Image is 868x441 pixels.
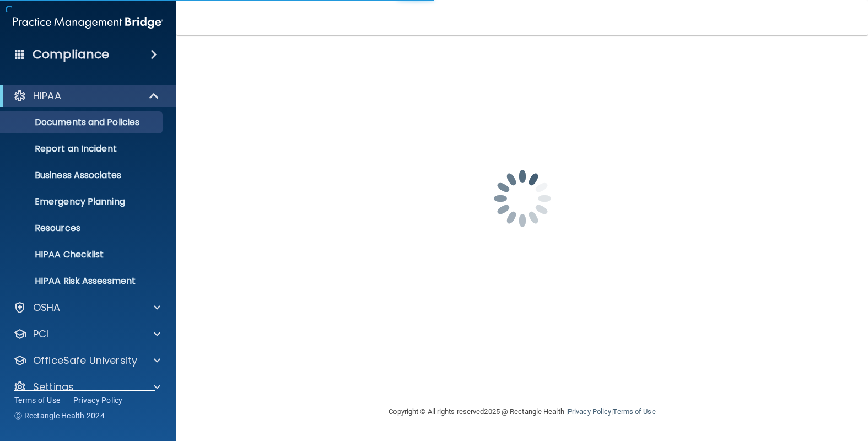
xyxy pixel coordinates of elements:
[33,47,109,62] h4: Compliance
[13,327,160,341] a: PCI
[568,407,611,416] a: Privacy Policy
[73,395,123,406] a: Privacy Policy
[14,395,60,406] a: Terms of Use
[13,301,160,314] a: OSHA
[13,354,160,367] a: OfficeSafe University
[13,89,160,103] a: HIPAA
[13,12,163,34] img: PMB logo
[33,354,137,367] p: OfficeSafe University
[33,327,48,341] p: PCI
[677,363,855,407] iframe: Drift Widget Chat Controller
[33,380,74,394] p: Settings
[7,223,158,234] p: Resources
[613,407,655,416] a: Terms of Use
[7,196,158,207] p: Emergency Planning
[7,143,158,154] p: Report an Incident
[13,380,160,394] a: Settings
[33,301,61,314] p: OSHA
[321,394,724,429] div: Copyright © All rights reserved 2025 @ Rectangle Health | |
[7,249,158,260] p: HIPAA Checklist
[33,89,61,103] p: HIPAA
[14,410,105,421] span: Ⓒ Rectangle Health 2024
[7,170,158,181] p: Business Associates
[7,276,158,287] p: HIPAA Risk Assessment
[7,117,158,128] p: Documents and Policies
[467,143,578,254] img: spinner.e123f6fc.gif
